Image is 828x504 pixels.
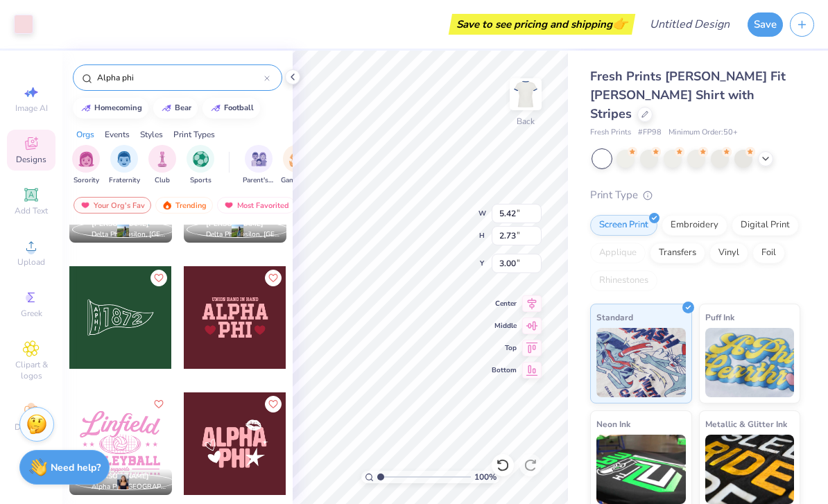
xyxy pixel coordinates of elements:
div: Your Org's Fav [74,197,151,214]
span: Clipart & logos [7,359,55,381]
img: Sports Image [193,151,209,167]
span: Sorority [74,175,99,186]
div: Rhinestones [590,270,657,291]
div: Orgs [76,128,94,141]
div: Print Types [173,128,215,141]
span: Alpha Phi, [GEOGRAPHIC_DATA] [92,482,166,492]
span: Greek [21,308,42,319]
img: trending.gif [162,200,173,210]
button: bear [153,98,198,119]
button: Like [265,270,282,286]
div: Transfers [650,243,705,263]
img: Game Day Image [289,151,305,167]
div: Embroidery [662,215,727,236]
button: football [202,98,260,119]
div: Applique [590,243,646,263]
button: filter button [281,145,313,186]
div: Trending [155,197,213,214]
span: Add Text [15,205,48,216]
span: Parent's Weekend [243,175,275,186]
div: filter for Club [148,145,176,186]
span: Delta Phi Epsilon, [GEOGRAPHIC_DATA][US_STATE] at [GEOGRAPHIC_DATA] [206,229,281,240]
div: filter for Game Day [281,145,313,186]
div: filter for Sports [187,145,214,186]
button: filter button [148,145,176,186]
img: trend_line.gif [80,104,92,112]
div: bear [175,104,191,112]
span: Decorate [15,422,48,433]
span: Neon Ink [596,417,630,431]
input: Untitled Design [639,10,741,38]
div: Most Favorited [217,197,295,214]
button: Like [265,396,282,412]
span: Minimum Order: 50 + [669,127,738,139]
img: Metallic & Glitter Ink [705,435,795,504]
span: Fresh Prints [PERSON_NAME] Fit [PERSON_NAME] Shirt with Stripes [590,68,786,122]
span: Sports [190,175,212,186]
span: Center [492,299,517,309]
img: Back [512,80,540,108]
div: Print Type [590,187,800,203]
img: Club Image [155,151,170,167]
span: 👉 [612,15,628,32]
span: Standard [596,310,633,324]
span: Delta Phi Epsilon, [GEOGRAPHIC_DATA][US_STATE] at [GEOGRAPHIC_DATA] [92,229,166,240]
div: filter for Sorority [72,145,100,186]
img: Fraternity Image [117,151,132,167]
div: Back [517,115,535,128]
img: Puff Ink [705,328,795,397]
span: Metallic & Glitter Ink [705,417,787,431]
img: most_fav.gif [80,200,91,210]
div: filter for Parent's Weekend [243,145,275,186]
div: filter for Fraternity [109,145,140,186]
strong: Need help? [51,461,101,474]
div: homecoming [94,104,142,112]
span: Designs [16,154,46,165]
button: filter button [243,145,275,186]
input: Try "Alpha" [96,71,264,85]
div: Vinyl [709,243,748,263]
button: Like [150,396,167,412]
span: 100 % [474,471,497,483]
img: Sorority Image [78,151,94,167]
div: Styles [140,128,163,141]
img: trend_line.gif [161,104,172,112]
span: Club [155,175,170,186]
span: Upload [17,257,45,268]
button: homecoming [73,98,148,119]
span: Puff Ink [705,310,734,324]
img: Standard [596,328,686,397]
button: Like [150,270,167,286]
span: Fresh Prints [590,127,631,139]
span: Top [492,343,517,353]
span: Bottom [492,365,517,375]
span: Middle [492,321,517,331]
img: most_fav.gif [223,200,234,210]
span: Fraternity [109,175,140,186]
button: filter button [187,145,214,186]
div: Save to see pricing and shipping [452,14,632,35]
span: [PERSON_NAME] [92,471,149,481]
span: Game Day [281,175,313,186]
span: # FP98 [638,127,662,139]
img: Parent's Weekend Image [251,151,267,167]
span: Image AI [15,103,48,114]
div: football [224,104,254,112]
img: trend_line.gif [210,104,221,112]
div: Digital Print [732,215,799,236]
div: Screen Print [590,215,657,236]
div: Foil [752,243,785,263]
button: filter button [109,145,140,186]
img: Neon Ink [596,435,686,504]
div: Events [105,128,130,141]
button: Save [748,12,783,37]
button: filter button [72,145,100,186]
